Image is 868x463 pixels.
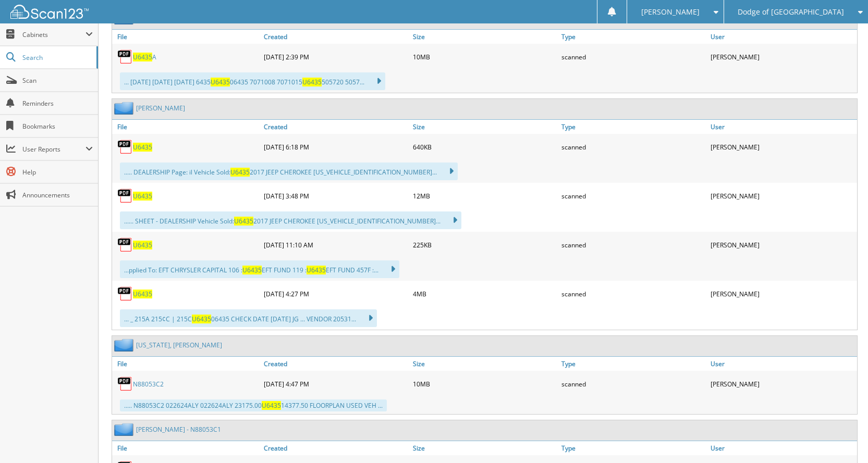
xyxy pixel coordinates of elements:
iframe: Chat Widget [816,413,868,463]
a: Size [410,30,559,44]
span: Bookmarks [22,122,93,131]
a: Created [261,30,410,44]
img: folder2.png [114,423,136,436]
div: ..... DEALERSHIP Page: il Vehicle Sold: 2017 JEEP CHEROKEE [US_VEHICLE_IDENTIFICATION_NUMBER]... [120,162,458,180]
div: ..... N88053C2 022624ALY 022624ALY 23175.00 14377.50 FLOORPLAN USED VEH ... [120,399,387,411]
a: N88053C2 [133,380,164,389]
div: ... _ 215A 215¢C | 215C 06435 CHECK DATE [DATE] JG ... VENDOR 20531... [120,309,377,327]
a: Type [559,357,708,371]
div: [DATE] 4:27 PM [261,283,410,304]
a: User [708,120,857,134]
a: User [708,357,857,371]
div: scanned [559,46,708,67]
div: ...... SHEET - DEALERSHIP Vehicle Sold: 2017 JEEP CHEROKEE [US_VEHICLE_IDENTIFICATION_NUMBER]... [120,211,461,229]
a: Created [261,357,410,371]
span: U6435 [302,78,322,86]
a: Type [559,120,708,134]
span: Cabinets [22,30,85,39]
span: U6435 [262,401,281,410]
a: U6435 [133,290,152,298]
span: U6435 [211,78,230,86]
span: Help [22,168,93,177]
div: [PERSON_NAME] [708,373,857,394]
a: Size [410,441,559,455]
div: [DATE] 11:10 AM [261,234,410,255]
a: [US_STATE], [PERSON_NAME] [136,341,222,349]
a: U6435 [133,192,152,201]
a: Created [261,441,410,455]
span: Announcements [22,191,93,199]
a: Type [559,441,708,455]
span: U6435 [242,266,262,274]
div: scanned [559,234,708,255]
a: User [708,441,857,455]
div: 10MB [410,373,559,394]
div: 12MB [410,185,559,206]
div: 10MB [410,46,559,67]
span: U6435 [133,53,152,61]
a: File [112,30,261,44]
a: U6435A [133,53,156,61]
div: ...pplied To: EFT CHRYSLER CAPITAL 106 : EFT FUND 119 : EFT FUND 457F :... [120,260,399,278]
span: U6435 [234,217,253,226]
img: PDF.png [117,188,133,204]
div: [PERSON_NAME] [708,283,857,304]
div: [PERSON_NAME] [708,46,857,67]
div: 225KB [410,234,559,255]
a: [PERSON_NAME] [136,104,185,112]
a: Created [261,120,410,134]
div: scanned [559,373,708,394]
img: PDF.png [117,49,133,65]
a: Size [410,357,559,371]
img: scan123-logo-white.svg [10,5,89,19]
div: ... [DATE] [DATE] [DATE] 6435 06435 7071008 7071015 505720 5057... [120,72,385,90]
a: File [112,357,261,371]
span: U6435 [192,315,211,323]
span: Search [22,53,91,62]
a: [PERSON_NAME] - N88053C1 [136,425,221,434]
img: PDF.png [117,286,133,302]
a: U6435 [133,143,152,152]
span: [PERSON_NAME] [641,9,700,15]
a: User [708,30,857,44]
div: 4MB [410,283,559,304]
img: folder2.png [114,102,136,115]
div: [PERSON_NAME] [708,234,857,255]
div: scanned [559,136,708,157]
span: U6435 [307,266,326,274]
div: [DATE] 6:18 PM [261,136,410,157]
a: U6435 [133,241,152,249]
span: Scan [22,76,93,85]
div: [DATE] 3:48 PM [261,185,410,206]
div: [DATE] 4:47 PM [261,373,410,394]
div: 640KB [410,136,559,157]
a: File [112,441,261,455]
span: U6435 [230,168,250,177]
span: Reminders [22,99,93,108]
span: User Reports [22,145,85,154]
div: scanned [559,283,708,304]
div: scanned [559,185,708,206]
div: [PERSON_NAME] [708,185,857,206]
a: File [112,120,261,134]
img: PDF.png [117,139,133,155]
a: Type [559,30,708,44]
img: PDF.png [117,237,133,253]
img: folder2.png [114,339,136,352]
span: Dodge of [GEOGRAPHIC_DATA] [738,9,844,15]
img: PDF.png [117,376,133,392]
div: [DATE] 2:39 PM [261,46,410,67]
div: [PERSON_NAME] [708,136,857,157]
a: Size [410,120,559,134]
